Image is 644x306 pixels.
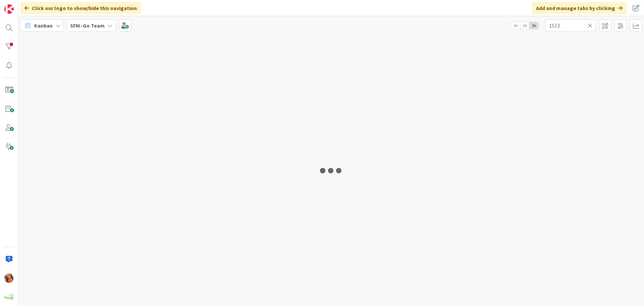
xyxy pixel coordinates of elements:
[545,19,596,32] input: Quick Filter...
[70,22,105,29] b: SFM -Go Team
[20,2,141,14] div: Click our logo to show/hide this navigation
[4,273,14,283] img: KD
[4,4,14,14] img: Visit kanbanzone.com
[520,22,529,29] span: 2x
[511,22,520,29] span: 1x
[532,2,627,14] div: Add and manage tabs by clicking
[34,21,53,30] span: Kanban
[529,22,538,29] span: 3x
[4,292,14,302] img: avatar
